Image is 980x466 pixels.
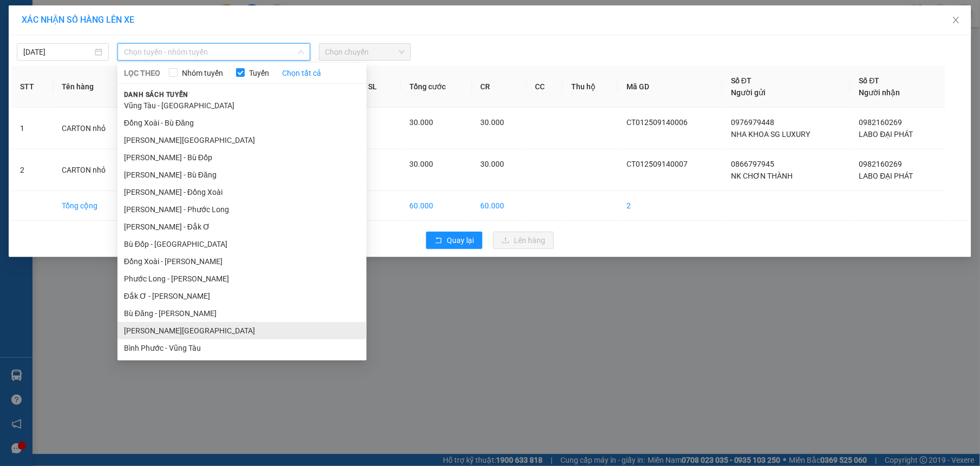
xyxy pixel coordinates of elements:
[53,191,134,221] td: Tổng cộng
[117,253,367,270] li: Đồng Xoài - [PERSON_NAME]
[325,44,404,60] span: Chọn chuyến
[11,66,53,108] th: STT
[117,322,367,339] li: [PERSON_NAME][GEOGRAPHIC_DATA]
[731,118,774,127] span: 0976979448
[859,160,903,168] span: 0982160269
[859,130,913,139] span: LABO ĐẠI PHÁT
[481,160,505,168] span: 30.000
[731,160,774,168] span: 0866797945
[117,235,367,253] li: Bù Đốp - [GEOGRAPHIC_DATA]
[124,44,304,60] span: Chọn tuyến - nhóm tuyến
[472,66,527,108] th: CR
[563,66,618,108] th: Thu hộ
[117,287,367,305] li: Đắk Ơ - [PERSON_NAME]
[731,172,793,180] span: NK CHƠN THÀNH
[124,67,160,79] span: LỌC THEO
[22,15,134,25] span: XÁC NHẬN SỐ HÀNG LÊN XE
[282,67,321,79] a: Chọn tất cả
[401,191,472,221] td: 60.000
[447,234,474,246] span: Quay lại
[409,160,433,168] span: 30.000
[401,66,472,108] th: Tổng cước
[618,66,722,108] th: Mã GD
[117,114,367,132] li: Đồng Xoài - Bù Đăng
[53,66,134,108] th: Tên hàng
[493,232,554,249] button: uploadLên hàng
[298,49,304,55] span: down
[53,149,134,191] td: CARTON nhỏ
[952,16,961,24] span: close
[117,90,195,100] span: Danh sách tuyến
[731,76,752,85] span: Số ĐT
[11,108,53,149] td: 1
[117,339,367,357] li: Bình Phước - Vũng Tàu
[117,97,367,114] li: Vũng Tàu - [GEOGRAPHIC_DATA]
[472,191,527,221] td: 60.000
[117,201,367,218] li: [PERSON_NAME] - Phước Long
[409,118,433,127] span: 30.000
[117,149,367,166] li: [PERSON_NAME] - Bù Đốp
[859,172,913,180] span: LABO ĐẠI PHÁT
[117,132,367,149] li: [PERSON_NAME][GEOGRAPHIC_DATA]
[245,67,273,79] span: Tuyến
[426,232,482,249] button: rollbackQuay lại
[117,305,367,322] li: Bù Đăng - [PERSON_NAME]
[618,191,722,221] td: 2
[117,166,367,183] li: [PERSON_NAME] - Bù Đăng
[23,46,93,58] input: 15/09/2025
[341,191,401,221] td: 2
[117,270,367,287] li: Phước Long - [PERSON_NAME]
[859,118,903,127] span: 0982160269
[527,66,563,108] th: CC
[859,76,880,85] span: Số ĐT
[53,108,134,149] td: CARTON nhỏ
[481,118,505,127] span: 30.000
[117,218,367,235] li: [PERSON_NAME] - Đắk Ơ
[117,183,367,201] li: [PERSON_NAME] - Đồng Xoài
[11,149,53,191] td: 2
[178,67,227,79] span: Nhóm tuyến
[341,66,401,108] th: Tổng SL
[626,118,688,127] span: CT012509140006
[626,160,688,168] span: CT012509140007
[941,5,971,36] button: Close
[731,88,766,97] span: Người gửi
[859,88,900,97] span: Người nhận
[731,130,810,139] span: NHA KHOA SG LUXURY
[435,237,442,245] span: rollback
